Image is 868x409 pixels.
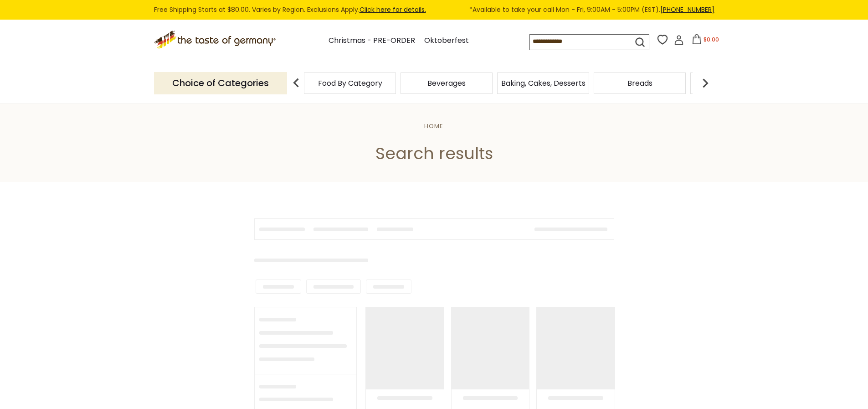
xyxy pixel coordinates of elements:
p: Choice of Categories [154,72,287,94]
a: Oktoberfest [424,35,469,47]
a: Breads [627,80,652,87]
a: Beverages [427,80,466,87]
a: Christmas - PRE-ORDER [329,35,415,47]
img: next arrow [696,74,714,92]
h1: Search results [28,143,840,164]
button: $0.00 [686,34,724,48]
div: Free Shipping Starts at $80.00. Varies by Region. Exclusions Apply. [154,5,714,15]
span: $0.00 [704,36,719,43]
a: [PHONE_NUMBER] [660,5,714,14]
span: *Available to take your call Mon - Fri, 9:00AM - 5:00PM (EST). [469,5,714,15]
img: previous arrow [287,74,305,92]
a: Baking, Cakes, Desserts [501,80,586,87]
a: Click here for details. [360,5,426,14]
a: Food By Category [318,80,382,87]
a: Home [424,122,443,130]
